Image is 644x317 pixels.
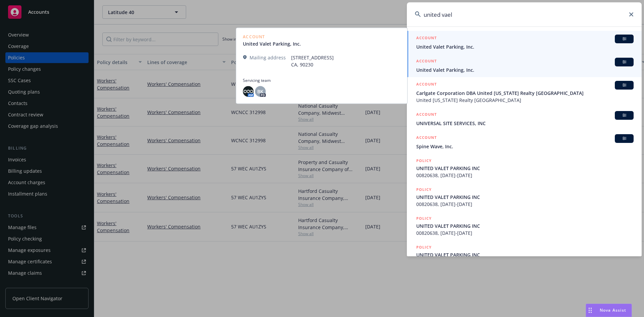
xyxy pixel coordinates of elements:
[416,35,437,43] h5: ACCOUNT
[407,2,642,27] input: Search...
[407,77,642,107] a: ACCOUNTBICarlgate Corporation DBA United [US_STATE] Realty [GEOGRAPHIC_DATA]United [US_STATE] Rea...
[586,304,632,317] button: Nova Assist
[416,201,634,208] span: 00820638, [DATE]-[DATE]
[416,66,634,73] span: United Valet Parking, Inc.
[416,165,634,172] span: UNITED VALET PARKING INC
[407,54,642,77] a: ACCOUNTBIUnited Valet Parking, Inc.
[618,82,631,88] span: BI
[416,222,634,229] span: UNITED VALET PARKING INC
[416,172,634,179] span: 00820638, [DATE]-[DATE]
[407,31,642,54] a: ACCOUNTBIUnited Valet Parking, Inc.
[407,107,642,130] a: ACCOUNTBIUNIVERSAL SITE SERVICES, INC
[618,36,631,42] span: BI
[618,59,631,65] span: BI
[416,143,634,150] span: Spine Wave, Inc.
[407,211,642,240] a: POLICYUNITED VALET PARKING INC00820638, [DATE]-[DATE]
[586,304,594,317] div: Drag to move
[600,307,626,313] span: Nova Assist
[416,111,437,119] h5: ACCOUNT
[416,90,634,97] span: Carlgate Corporation DBA United [US_STATE] Realty [GEOGRAPHIC_DATA]
[407,182,642,211] a: POLICYUNITED VALET PARKING INC00820638, [DATE]-[DATE]
[416,81,437,89] h5: ACCOUNT
[416,97,634,104] span: United [US_STATE] Realty [GEOGRAPHIC_DATA]
[416,157,432,164] h5: POLICY
[618,136,631,142] span: BI
[416,186,432,193] h5: POLICY
[416,134,437,142] h5: ACCOUNT
[416,58,437,66] h5: ACCOUNT
[407,240,642,269] a: POLICYUNITED VALET PARKING INC
[407,130,642,154] a: ACCOUNTBISpine Wave, Inc.
[416,251,634,258] span: UNITED VALET PARKING INC
[416,194,634,201] span: UNITED VALET PARKING INC
[416,43,634,50] span: United Valet Parking, Inc.
[407,154,642,182] a: POLICYUNITED VALET PARKING INC00820638, [DATE]-[DATE]
[416,244,432,251] h5: POLICY
[416,215,432,222] h5: POLICY
[618,112,631,118] span: BI
[416,120,634,127] span: UNIVERSAL SITE SERVICES, INC
[416,229,634,236] span: 00820638, [DATE]-[DATE]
